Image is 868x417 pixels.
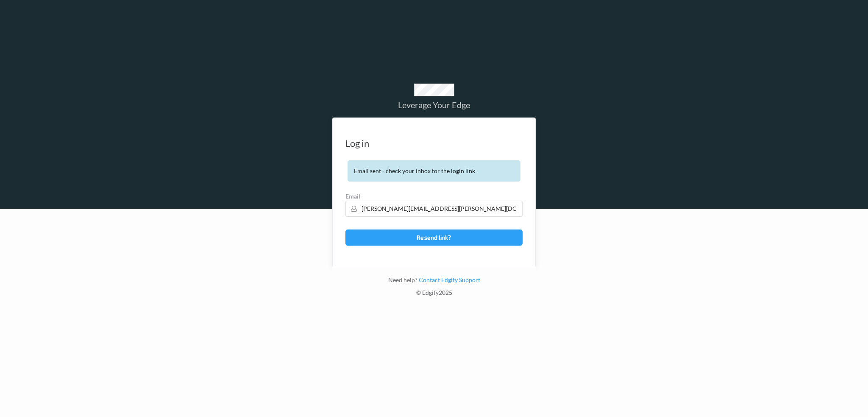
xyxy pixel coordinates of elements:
[348,160,520,182] div: Email sent - check your inbox for the login link
[417,276,480,283] a: Contact Edgify Support
[345,139,369,148] div: Log in
[345,229,523,246] button: Resend link?
[332,288,536,301] div: © Edgify 2025
[332,101,536,109] div: Leverage Your Edge
[345,192,523,201] label: Email
[332,276,536,288] div: Need help?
